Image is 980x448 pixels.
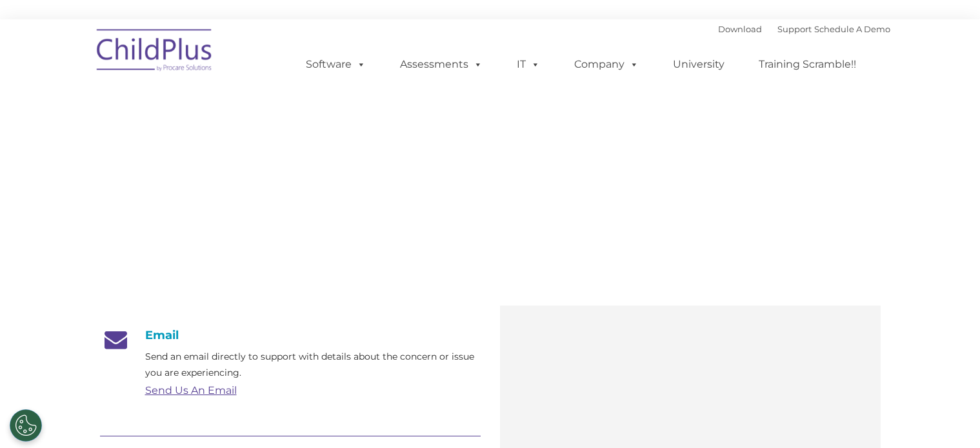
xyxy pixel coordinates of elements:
img: ChildPlus by Procare Solutions [90,20,219,84]
button: Cookies Settings [10,409,42,442]
a: Schedule A Demo [814,24,890,34]
p: Send an email directly to support with details about the concern or issue you are experiencing. [145,349,481,381]
a: Assessments [387,52,495,77]
a: University [660,52,737,77]
h4: Email [100,328,481,342]
a: Training Scramble!! [746,52,869,77]
font: | [718,24,890,34]
a: Send Us An Email [145,384,237,396]
a: Software [293,52,379,77]
a: Support [777,24,812,34]
a: Company [561,52,652,77]
a: IT [504,52,553,77]
a: Download [718,24,762,34]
